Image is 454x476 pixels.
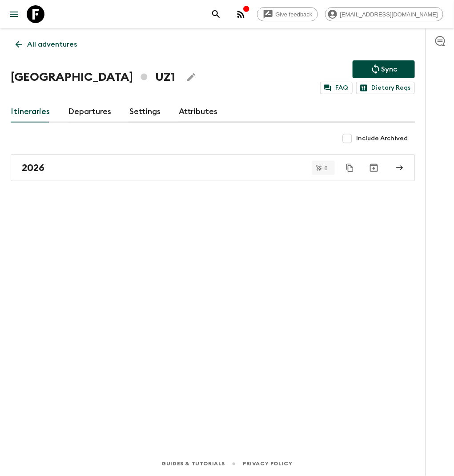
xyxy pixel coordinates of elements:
button: menu [5,5,23,23]
button: Edit Adventure Title [182,68,200,86]
h2: 2026 [22,162,44,174]
a: Guides & Tutorials [161,459,225,469]
a: FAQ [320,82,353,94]
span: [EMAIL_ADDRESS][DOMAIN_NAME] [335,11,443,18]
a: Dietary Reqs [356,82,415,94]
button: Sync adventure departures to the booking engine [353,60,415,78]
a: Attributes [179,101,218,123]
a: All adventures [11,36,82,53]
span: Include Archived [356,134,408,143]
span: 8 [319,165,333,171]
a: Give feedback [257,7,318,21]
a: 2026 [11,155,415,181]
div: [EMAIL_ADDRESS][DOMAIN_NAME] [325,7,443,21]
span: Give feedback [271,11,317,18]
a: Departures [68,101,112,123]
p: All adventures [27,39,77,50]
button: search adventures [207,5,225,23]
a: Settings [129,101,161,123]
p: Sync [381,64,397,75]
button: Archive [365,159,383,177]
a: Privacy Policy [243,459,292,469]
a: Itineraries [11,101,50,123]
button: Duplicate [342,160,358,176]
h1: [GEOGRAPHIC_DATA] UZ1 [11,68,175,86]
